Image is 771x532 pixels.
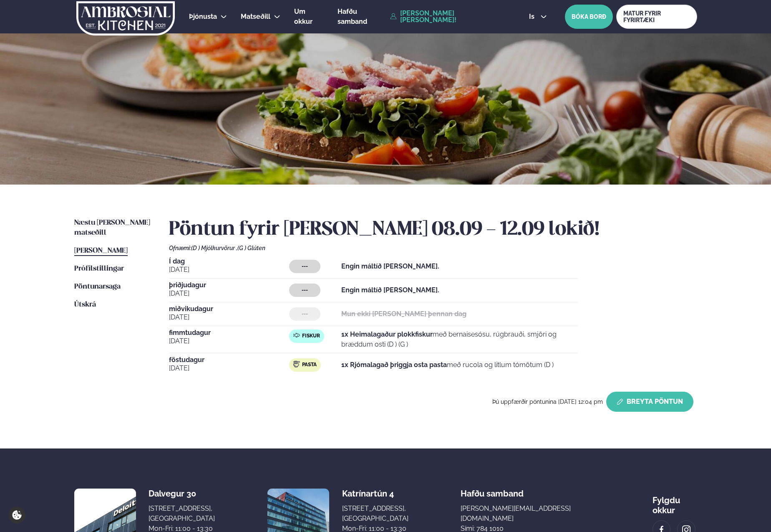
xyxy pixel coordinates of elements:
a: Um okkur [294,7,324,27]
a: [PERSON_NAME][EMAIL_ADDRESS][DOMAIN_NAME] [461,504,600,524]
span: Hafðu samband [338,8,367,25]
strong: 1x Heimalagaður plokkfiskur [341,330,433,338]
a: [PERSON_NAME] [PERSON_NAME]! [390,10,510,23]
span: [DATE] [169,363,290,373]
span: Prófílstillingar [74,265,124,272]
a: Cookie settings [8,507,25,524]
img: pasta.svg [293,361,300,367]
div: [STREET_ADDRESS], [GEOGRAPHIC_DATA] [342,504,408,524]
a: Þjónusta [189,12,217,22]
span: --- [302,287,308,294]
span: [DATE] [169,312,290,322]
button: Breyta Pöntun [606,392,693,412]
span: Matseðill [241,13,270,20]
img: logo [76,1,176,35]
a: Pöntunarsaga [74,282,121,292]
a: Prófílstillingar [74,264,124,274]
span: Pasta [302,362,317,368]
h2: Pöntun fyrir [PERSON_NAME] 08.09 - 12.09 lokið! [169,218,697,241]
span: Í dag [169,258,290,265]
span: Pöntunarsaga [74,283,121,290]
span: fimmtudagur [169,329,290,336]
span: Útskrá [74,301,96,308]
span: [DATE] [169,289,290,299]
span: Fiskur [302,333,320,339]
strong: Engin máltíð [PERSON_NAME]. [341,286,439,294]
span: föstudagur [169,357,290,363]
span: [DATE] [169,265,290,275]
span: --- [302,311,308,317]
a: Næstu [PERSON_NAME] matseðill [74,218,152,238]
span: (G ) Glúten [237,245,265,251]
p: með rucola og litlum tómötum (D ) [341,360,554,370]
span: Þjónusta [189,13,217,20]
a: Hafðu samband [338,7,386,27]
span: þriðjudagur [169,282,290,289]
strong: Mun ekki [PERSON_NAME] þennan dag [341,310,466,318]
a: Matseðill [241,12,270,22]
div: Katrínartún 4 [342,489,408,499]
div: Dalvegur 30 [149,489,215,499]
span: --- [302,263,308,270]
span: is [529,13,537,20]
span: (D ) Mjólkurvörur , [191,245,237,251]
span: [PERSON_NAME] [74,247,128,254]
strong: 1x Rjómalagað þriggja osta pasta [341,361,447,369]
strong: Engin máltíð [PERSON_NAME]. [341,262,439,270]
p: með bernaisesósu, rúgbrauði, smjöri og bræddum osti (D ) (G ) [341,329,577,350]
span: [DATE] [169,336,290,346]
a: MATUR FYRIR FYRIRTÆKI [616,5,697,29]
img: fish.svg [293,332,300,339]
span: Hafðu samband [461,482,524,499]
button: BÓKA BORÐ [565,5,613,29]
span: Þú uppfærðir pöntunina [DATE] 12:04 pm [492,398,603,405]
span: Um okkur [294,8,312,25]
div: Fylgdu okkur [653,489,697,515]
a: Útskrá [74,300,96,310]
span: Næstu [PERSON_NAME] matseðill [74,219,150,236]
button: is [522,13,554,20]
div: [STREET_ADDRESS], [GEOGRAPHIC_DATA] [149,504,215,524]
div: Ofnæmi: [169,245,697,251]
a: [PERSON_NAME] [74,246,128,256]
span: miðvikudagur [169,306,290,312]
